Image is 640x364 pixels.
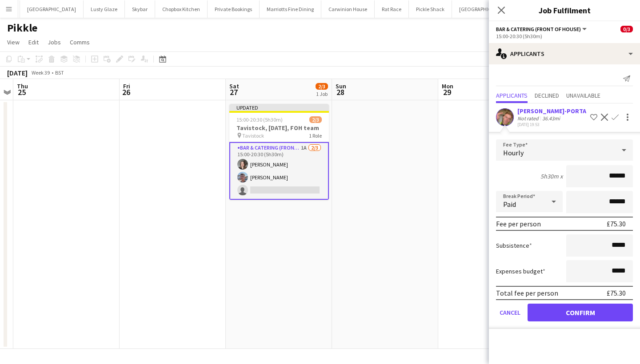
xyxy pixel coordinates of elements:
span: 28 [334,87,346,97]
div: 1 Job [316,91,328,97]
button: Private Bookings [208,0,260,18]
div: 36.43mi [540,115,562,122]
span: Paid [503,200,516,209]
a: Jobs [44,36,64,48]
span: Sun [336,82,346,90]
span: 29 [440,87,453,97]
span: 25 [16,87,28,97]
h3: Job Fulfilment [489,4,640,16]
span: Unavailable [566,92,600,99]
span: Tavistock [242,132,264,139]
div: BST [55,69,64,76]
span: 26 [122,87,130,97]
button: Skybar [125,0,155,18]
div: £75.30 [607,219,626,228]
div: £75.30 [607,289,626,297]
div: 5h30m x [540,172,563,180]
app-card-role: Bar & Catering (Front of House)1A2/315:00-20:30 (5h30m)[PERSON_NAME][PERSON_NAME] [229,142,329,200]
div: Total fee per person [496,289,558,297]
span: Week 39 [29,69,52,76]
button: Confirm [528,304,633,321]
span: Mon [442,82,453,90]
span: Declined [535,92,559,99]
span: Fri [123,82,130,90]
span: 2/3 [309,116,322,123]
span: Thu [17,82,28,90]
div: [PERSON_NAME]-PORTA [517,107,586,115]
span: Edit [28,38,39,46]
div: Not rated [517,115,540,122]
span: Sat [229,82,239,90]
div: [DATE] [7,68,28,77]
button: Carwinion House [321,0,375,18]
span: 1 Role [309,132,322,139]
button: Bar & Catering (Front of House) [496,26,588,32]
a: Comms [66,36,93,48]
label: Subsistence [496,241,532,249]
h3: Tavistock, [DATE], FOH team [229,124,329,132]
div: [DATE] 19:53 [517,122,586,127]
span: 27 [228,87,239,97]
span: Applicants [496,92,528,99]
app-job-card: Updated15:00-20:30 (5h30m)2/3Tavistock, [DATE], FOH team Tavistock1 RoleBar & Catering (Front of ... [229,104,329,200]
h1: Pikkle [7,21,37,35]
button: Pickle Shack [409,0,452,18]
div: Fee per person [496,219,541,228]
span: Bar & Catering (Front of House) [496,26,581,32]
button: [GEOGRAPHIC_DATA] [20,0,84,18]
span: 15:00-20:30 (5h30m) [236,116,283,123]
button: Chopbox Kitchen [155,0,208,18]
a: Edit [25,36,42,48]
label: Expenses budget [496,267,545,275]
div: Applicants [489,43,640,64]
button: Rat Race [375,0,409,18]
div: Updated [229,104,329,111]
span: Comms [70,38,90,46]
button: Lusty Glaze [84,0,125,18]
button: Marriotts Fine Dining [260,0,321,18]
span: 2/3 [316,83,328,90]
span: 0/3 [620,26,633,32]
span: Jobs [48,38,61,46]
span: View [7,38,20,46]
div: 15:00-20:30 (5h30m) [496,33,633,40]
button: Cancel [496,304,524,321]
button: [GEOGRAPHIC_DATA] [452,0,516,18]
span: Hourly [503,148,524,157]
a: View [4,36,23,48]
